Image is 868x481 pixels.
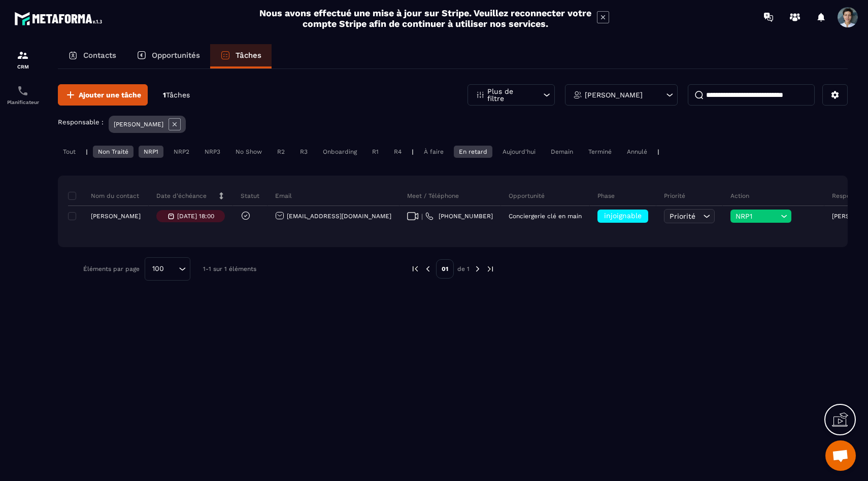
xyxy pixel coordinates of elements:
[3,64,43,70] p: CRM
[58,146,81,158] div: Tout
[79,90,141,100] span: Ajouter une tâche
[275,192,292,200] p: Email
[597,192,615,200] p: Phase
[83,51,116,60] p: Contacts
[657,148,659,155] p: |
[272,146,290,158] div: R2
[17,49,29,61] img: formation
[168,263,176,274] input: Search for option
[454,146,492,158] div: En retard
[126,44,210,68] a: Opportunités
[473,264,482,273] img: next
[83,265,140,272] p: Éléments par page
[407,192,459,200] p: Meet / Téléphone
[210,44,272,68] a: Tâches
[295,146,313,158] div: R3
[91,213,141,220] p: [PERSON_NAME]
[236,51,261,60] p: Tâches
[14,9,106,28] img: logo
[421,213,423,220] span: |
[58,84,148,106] button: Ajouter une tâche
[318,146,362,158] div: Onboarding
[604,212,642,220] span: injoignable
[259,8,592,29] h2: Nous avons effectué une mise à jour sur Stripe. Veuillez reconnecter votre compte Stripe afin de ...
[389,146,407,158] div: R4
[203,265,256,272] p: 1-1 sur 1 éléments
[17,85,29,97] img: scheduler
[58,118,104,126] p: Responsable :
[585,91,643,98] p: [PERSON_NAME]
[825,440,856,471] div: Ouvrir le chat
[199,146,225,158] div: NRP3
[736,212,778,220] span: NRP1
[546,146,578,158] div: Demain
[163,90,190,100] p: 1
[412,148,414,155] p: |
[71,192,139,200] p: Nom du contact
[486,264,495,273] img: next
[156,192,207,200] p: Date d’échéance
[509,192,545,200] p: Opportunité
[509,213,582,220] p: Conciergerie clé en main
[664,192,685,200] p: Priorité
[419,146,449,158] div: À faire
[423,264,432,273] img: prev
[169,146,194,158] div: NRP2
[436,259,454,279] p: 01
[670,212,695,220] span: Priorité
[93,146,133,158] div: Non Traité
[457,265,470,273] p: de 1
[730,192,749,200] p: Action
[152,51,200,60] p: Opportunités
[145,257,190,281] div: Search for option
[114,121,163,128] p: [PERSON_NAME]
[139,146,163,158] div: NRP1
[177,213,214,220] p: [DATE] 18:00
[230,146,267,158] div: No Show
[58,44,126,68] a: Contacts
[166,91,190,99] span: Tâches
[425,212,493,220] a: [PHONE_NUMBER]
[583,146,617,158] div: Terminé
[411,264,420,273] img: prev
[487,88,532,102] p: Plus de filtre
[3,77,43,113] a: schedulerschedulerPlanificateur
[241,192,259,200] p: Statut
[497,146,541,158] div: Aujourd'hui
[367,146,384,158] div: R1
[149,263,168,274] span: 100
[622,146,652,158] div: Annulé
[86,148,88,155] p: |
[3,42,43,77] a: formationformationCRM
[3,99,43,105] p: Planificateur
